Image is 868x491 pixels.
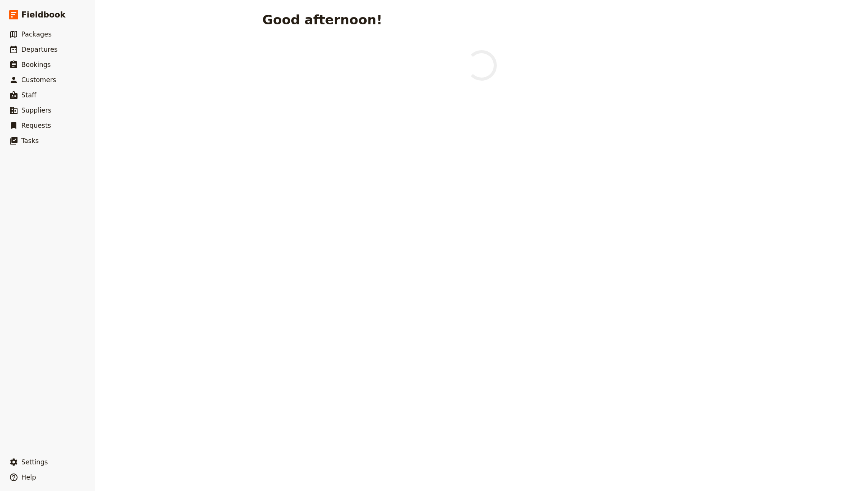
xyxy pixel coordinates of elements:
[21,9,65,21] span: Fieldbook
[21,46,57,53] span: Departures
[21,458,48,466] span: Settings
[21,91,37,99] span: Staff
[21,61,51,68] span: Bookings
[21,474,36,481] span: Help
[21,137,39,145] span: Tasks
[21,76,56,84] span: Customers
[21,106,51,114] span: Suppliers
[21,122,51,129] span: Requests
[262,12,382,27] h1: Good afternoon!
[21,30,51,38] span: Packages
